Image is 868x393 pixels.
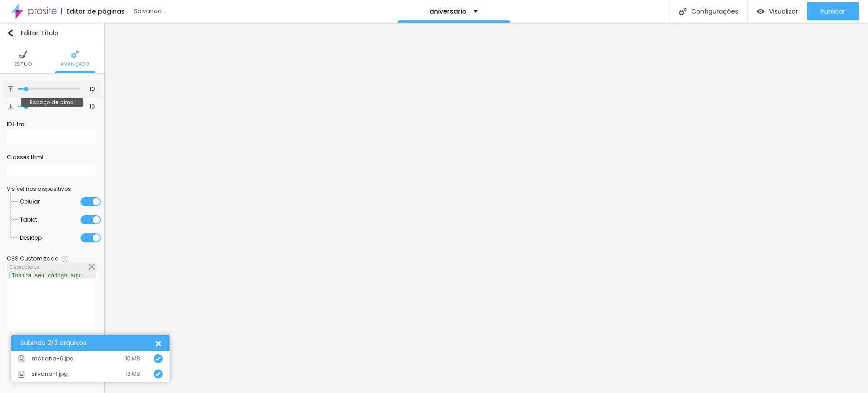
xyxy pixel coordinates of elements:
div: 0 caracteres [7,263,97,272]
img: Icone [7,29,14,37]
div: Salvando... [134,9,238,14]
img: view-1.svg [757,8,764,15]
span: Desktop [20,229,42,247]
img: Icone [679,8,687,15]
div: Editor de páginas [61,8,125,14]
img: Icone [156,356,161,361]
span: Celular [20,193,40,211]
div: CSS Customizado [7,256,58,261]
span: Estilo [14,62,32,66]
span: Avançado [61,62,90,66]
img: Icone [62,256,68,262]
div: 13 MB [126,371,140,377]
span: silvana-1.jpg [32,371,68,377]
p: aniversario [429,8,467,14]
button: Publicar [807,2,859,20]
img: Icone [19,50,27,58]
span: Tablet [20,211,37,229]
img: Icone [18,371,25,378]
span: Publicar [821,8,845,15]
div: Classes Html [7,153,97,161]
div: Visível nos dispositivos [7,186,97,192]
img: Icone [8,86,14,92]
div: 10 MB [125,356,140,361]
div: ID Html [7,120,97,128]
span: Visualizar [769,8,798,15]
div: Insira seu código aqui [8,272,88,279]
img: Icone [71,50,79,58]
iframe: Editor [104,23,868,393]
button: Visualizar [748,2,807,20]
img: Icone [89,264,94,270]
div: Editar Título [7,29,58,37]
img: Icone [8,104,14,109]
img: Icone [156,371,161,377]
